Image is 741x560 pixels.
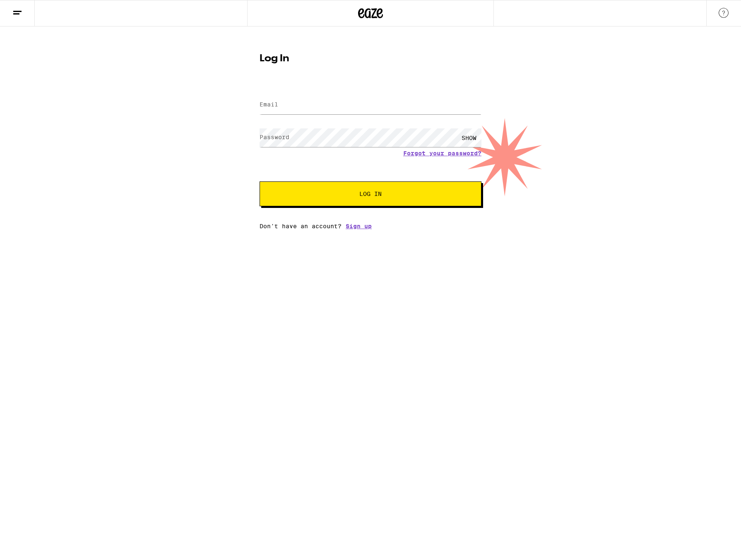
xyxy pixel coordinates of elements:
[260,101,278,108] label: Email
[260,181,481,206] button: Log In
[260,223,481,229] div: Don't have an account?
[260,54,481,64] h1: Log In
[260,96,481,114] input: Email
[346,223,372,229] a: Sign up
[359,191,382,197] span: Log In
[260,134,289,140] label: Password
[457,128,481,147] div: SHOW
[403,150,481,157] a: Forgot your password?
